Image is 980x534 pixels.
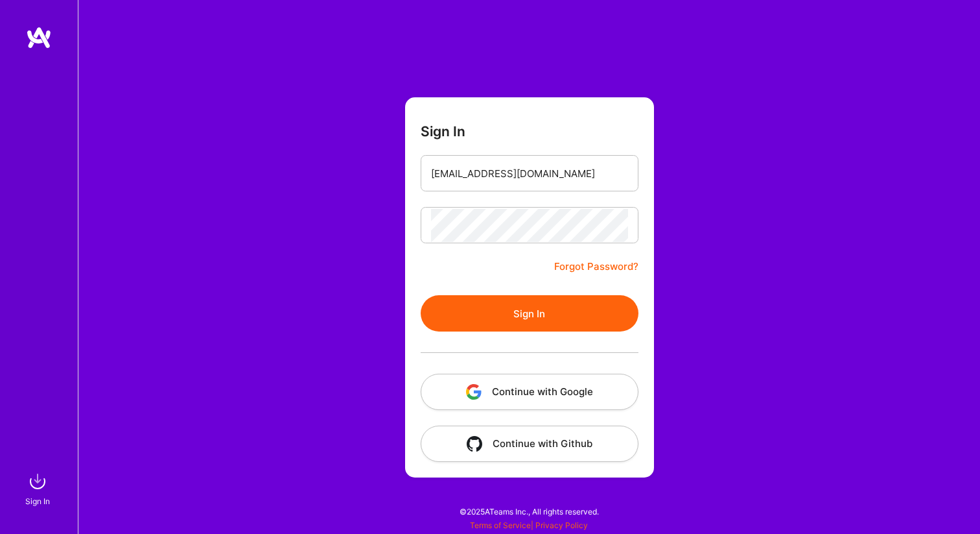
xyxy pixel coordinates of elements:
[421,374,638,410] button: Continue with Google
[470,520,531,530] a: Terms of Service
[26,26,52,49] img: logo
[470,520,588,530] span: |
[467,436,482,452] img: icon
[27,468,51,508] a: sign inSign In
[421,426,638,462] button: Continue with Github
[421,295,638,332] button: Sign In
[25,494,50,508] div: Sign In
[25,468,51,494] img: sign in
[554,259,638,274] a: Forgot Password?
[78,495,980,528] div: © 2025 ATeams Inc., All rights reserved.
[535,520,588,530] a: Privacy Policy
[431,157,628,190] input: Email...
[466,384,482,400] img: icon
[421,123,465,140] h3: Sign In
